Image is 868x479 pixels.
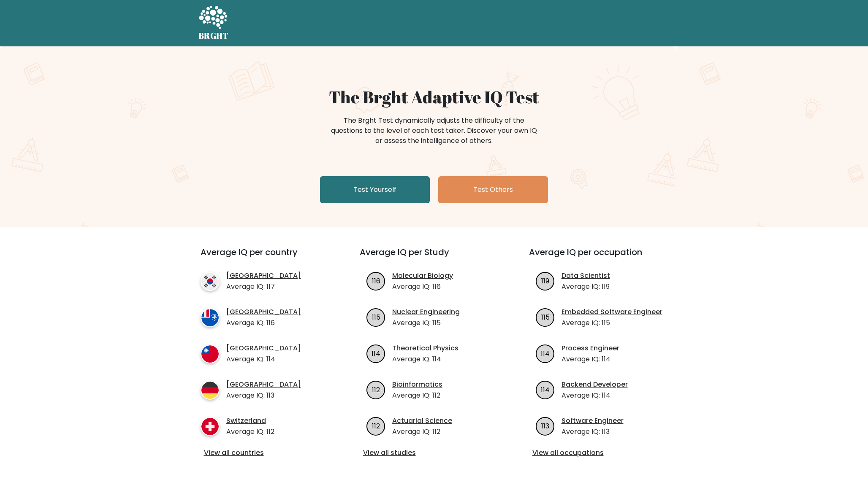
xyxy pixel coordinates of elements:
[392,390,442,401] p: Average IQ: 112
[328,116,540,146] div: The Brght Test dynamically adjusts the difficulty of the questions to the level of each test take...
[226,282,301,292] p: Average IQ: 117
[226,318,301,328] p: Average IQ: 116
[204,448,326,458] a: View all countries
[392,343,458,353] a: Theoretical Physics
[561,354,619,364] p: Average IQ: 114
[392,379,442,390] a: Bioinformatics
[226,379,301,390] a: [GEOGRAPHIC_DATA]
[541,276,549,285] text: 119
[226,271,301,281] a: [GEOGRAPHIC_DATA]
[392,318,460,328] p: Average IQ: 115
[392,354,458,364] p: Average IQ: 114
[201,308,220,327] img: country
[226,416,274,426] a: Switzerland
[226,343,301,353] a: [GEOGRAPHIC_DATA]
[541,312,549,322] text: 115
[392,307,460,317] a: Nuclear Engineering
[529,247,678,267] h3: Average IQ per occupation
[226,427,274,437] p: Average IQ: 112
[226,390,301,401] p: Average IQ: 113
[198,31,229,41] h5: BRGHT
[201,381,220,400] img: country
[360,247,509,267] h3: Average IQ per Study
[320,176,430,203] a: Test Yourself
[541,385,550,394] text: 114
[372,421,380,431] text: 112
[532,448,675,458] a: View all occupations
[561,416,624,426] a: Software Engineer
[372,276,380,285] text: 116
[228,87,640,107] h1: The Brght Adaptive IQ Test
[541,348,550,358] text: 114
[392,282,453,292] p: Average IQ: 116
[372,348,380,358] text: 114
[392,416,452,426] a: Actuarial Science
[561,271,610,281] a: Data Scientist
[201,344,220,363] img: country
[561,307,662,317] a: Embedded Software Engineer
[363,448,505,458] a: View all studies
[541,421,549,431] text: 113
[392,271,453,281] a: Molecular Biology
[561,282,610,292] p: Average IQ: 119
[392,427,452,437] p: Average IQ: 112
[226,307,301,317] a: [GEOGRAPHIC_DATA]
[201,247,329,267] h3: Average IQ per country
[438,176,548,203] a: Test Others
[201,417,220,436] img: country
[198,3,229,43] a: BRGHT
[561,343,619,353] a: Process Engineer
[561,427,624,437] p: Average IQ: 113
[372,385,380,394] text: 112
[561,379,628,390] a: Backend Developer
[372,312,380,322] text: 115
[201,272,220,291] img: country
[226,354,301,364] p: Average IQ: 114
[561,318,662,328] p: Average IQ: 115
[561,390,628,401] p: Average IQ: 114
